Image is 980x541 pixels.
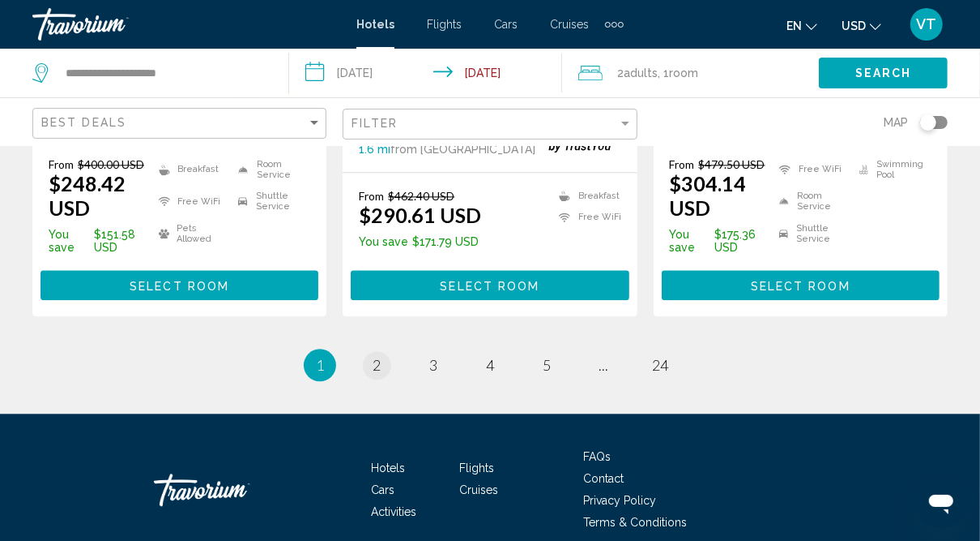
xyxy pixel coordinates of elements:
[356,18,394,31] a: Hotels
[230,157,310,182] li: Room Service
[154,466,316,514] a: Travorium
[359,235,481,248] p: $171.79 USD
[751,279,850,292] span: Select Room
[855,67,912,80] span: Search
[842,14,881,37] button: Change currency
[49,228,151,254] p: $151.58 USD
[372,462,406,474] a: Hotels
[786,19,802,32] span: en
[670,228,711,254] span: You save
[652,356,668,374] span: 24
[905,7,948,41] button: User Menu
[440,279,539,292] span: Select Room
[351,274,628,292] a: Select Room
[670,171,747,220] ins: $304.14 USD
[494,18,518,31] a: Cars
[771,190,851,214] li: Room Service
[884,111,908,134] span: Map
[842,19,866,32] span: USD
[352,117,398,130] span: Filter
[151,221,231,246] li: Pets Allowed
[670,157,695,171] span: From
[359,143,390,156] span: 1.6 mi
[699,157,765,171] del: $479.50 USD
[786,14,817,37] button: Change language
[543,356,551,374] span: 5
[662,270,940,300] button: Select Room
[605,11,624,37] button: Extra navigation items
[151,190,231,214] li: Free WiFi
[617,62,658,84] span: 2
[771,221,851,246] li: Shuttle Service
[372,505,417,518] a: Activities
[40,274,318,292] a: Select Room
[359,235,408,248] span: You save
[819,58,948,88] button: Search
[551,189,621,203] li: Breakfast
[49,171,126,220] ins: $248.42 USD
[388,189,454,203] del: $462.40 USD
[908,115,948,130] button: Toggle map
[373,356,381,374] span: 2
[460,462,495,474] a: Flights
[669,67,698,79] span: Room
[390,143,535,156] span: from [GEOGRAPHIC_DATA]
[41,116,126,129] span: Best Deals
[359,189,384,203] span: From
[915,476,967,528] iframe: Button to launch messaging window
[49,228,90,254] span: You save
[670,228,772,254] p: $175.36 USD
[851,157,931,182] li: Swimming Pool
[32,349,948,381] ul: Pagination
[583,516,687,529] a: Terms & Conditions
[550,18,589,31] a: Cruises
[429,356,437,374] span: 3
[599,356,608,374] span: ...
[351,270,628,300] button: Select Room
[372,483,395,496] a: Cars
[343,108,637,141] button: Filter
[624,67,658,79] span: Adults
[49,157,74,171] span: From
[662,274,940,292] a: Select Room
[130,279,229,292] span: Select Room
[583,450,611,463] a: FAQs
[78,157,144,171] del: $400.00 USD
[151,157,231,182] li: Breakfast
[583,494,656,507] a: Privacy Policy
[289,49,562,97] button: Check-in date: Aug 20, 2025 Check-out date: Aug 25, 2025
[771,157,851,182] li: Free WiFi
[583,472,624,485] a: Contact
[562,49,819,97] button: Travelers: 2 adults, 0 children
[460,483,499,496] a: Cruises
[917,16,937,32] span: VT
[486,356,494,374] span: 4
[230,190,310,214] li: Shuttle Service
[32,8,340,41] a: Travorium
[658,62,698,84] span: , 1
[41,117,322,131] mat-select: Sort by
[316,356,324,374] span: 1
[427,18,462,31] a: Flights
[551,211,621,225] li: Free WiFi
[40,270,318,300] button: Select Room
[359,203,481,227] ins: $290.61 USD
